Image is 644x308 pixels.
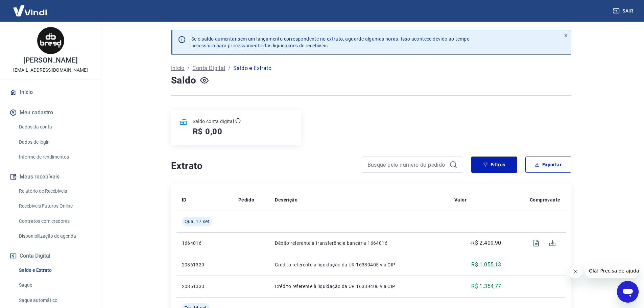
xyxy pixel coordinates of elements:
[275,283,444,290] p: Crédito referente à liquidação da UR 16339406 via CIP
[23,57,77,64] p: [PERSON_NAME]
[8,85,93,100] a: Início
[471,157,517,173] button: Filtros
[228,64,231,72] p: /
[13,67,88,74] p: [EMAIL_ADDRESS][DOMAIN_NAME]
[8,105,93,120] button: Meu cadastro
[569,265,582,278] iframe: Fechar mensagem
[275,240,444,246] p: Débito referente à transferência bancária 1664016
[171,64,185,72] a: Início
[470,239,501,247] p: -R$ 2.409,90
[182,196,187,203] p: ID
[193,126,223,137] h5: R$ 0,00
[471,261,501,269] p: R$ 1.055,13
[182,283,228,290] p: 20861330
[37,27,64,54] img: aca19e66-decf-4676-9a4b-95233c03c037.jpeg
[617,281,639,303] iframe: Botão para abrir a janela de mensagens
[16,120,93,134] a: Dados da conta
[187,64,190,72] p: /
[612,5,636,17] button: Sair
[185,218,210,225] span: Qua, 17 set
[16,263,93,277] a: Saldo e Extrato
[471,282,501,290] p: R$ 1.354,77
[16,199,93,213] a: Recebíveis Futuros Online
[193,118,234,125] p: Saldo conta digital
[182,261,228,268] p: 20861329
[171,74,196,87] h4: Saldo
[585,263,639,278] iframe: Mensagem da empresa
[182,240,228,246] p: 1664016
[191,35,470,49] p: Se o saldo aumentar sem um lançamento correspondente no extrato, aguarde algumas horas. Isso acon...
[530,196,560,203] p: Comprovante
[8,169,93,184] button: Meus recebíveis
[16,135,93,149] a: Dados de login
[233,64,271,72] p: Saldo e Extrato
[367,160,447,170] input: Busque pelo número do pedido
[192,64,225,72] a: Conta Digital
[525,157,571,173] button: Exportar
[544,235,560,251] span: Download
[275,196,297,203] p: Descrição
[16,278,93,292] a: Saque
[8,248,93,263] button: Conta Digital
[16,184,93,198] a: Relatório de Recebíveis
[238,196,254,203] p: Pedido
[528,235,544,251] span: Visualizar
[16,150,93,164] a: Informe de rendimentos
[171,159,354,173] h4: Extrato
[16,293,93,307] a: Saque automático
[275,261,444,268] p: Crédito referente à liquidação da UR 16339405 via CIP
[454,196,467,203] p: Valor
[16,229,93,243] a: Disponibilização de agenda
[4,5,57,10] span: Olá! Precisa de ajuda?
[16,214,93,228] a: Contratos com credores
[8,0,52,21] img: Vindi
